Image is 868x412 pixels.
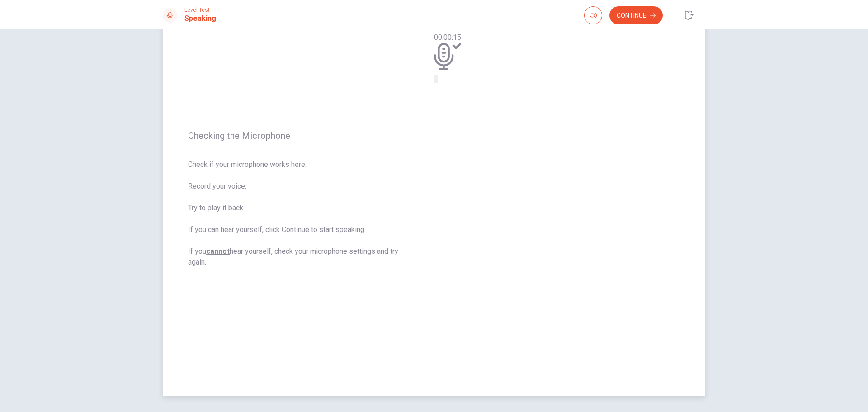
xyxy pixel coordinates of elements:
u: cannot [206,247,230,256]
button: Record Again [434,75,436,83]
button: Continue [609,6,663,24]
span: Level Test [184,7,216,13]
span: Check if your microphone works here. Record your voice. Try to play it back. If you can hear your... [188,159,409,268]
span: 00:00:15 [434,33,461,42]
button: Play Audio [436,75,438,83]
h1: Speaking [184,13,216,24]
span: Checking the Microphone [188,130,409,141]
